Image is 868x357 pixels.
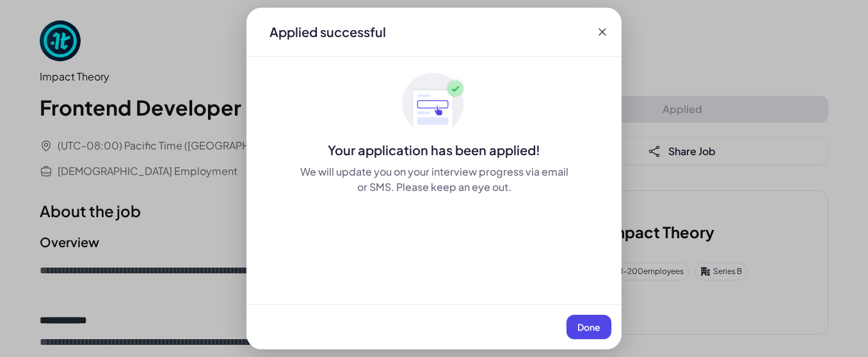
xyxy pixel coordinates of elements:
img: ApplyedMaskGroup3.svg [402,72,466,136]
div: Your application has been applied! [246,141,622,159]
span: Done [577,321,600,333]
div: Applied successful [269,23,386,41]
button: Done [567,315,611,339]
div: We will update you on your interview progress via email or SMS. Please keep an eye out. [298,164,570,195]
